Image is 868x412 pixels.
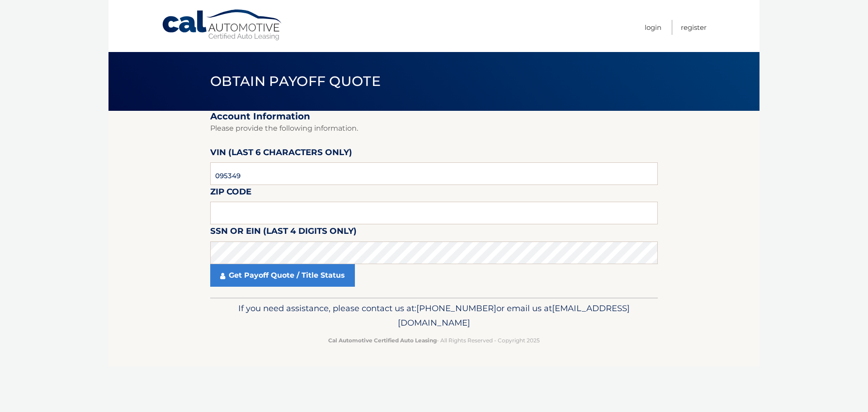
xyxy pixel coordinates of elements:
label: VIN (last 6 characters only) [210,146,352,162]
span: [PHONE_NUMBER] [416,303,496,313]
p: Please provide the following information. [210,122,658,135]
a: Login [645,20,661,35]
p: If you need assistance, please contact us at: or email us at [216,301,652,330]
label: Zip Code [210,185,251,202]
a: Register [681,20,707,35]
h2: Account Information [210,111,658,122]
span: Obtain Payoff Quote [210,73,381,90]
a: Cal Automotive [161,9,283,41]
strong: Cal Automotive Certified Auto Leasing [328,337,437,344]
p: - All Rights Reserved - Copyright 2025 [216,336,652,345]
a: Get Payoff Quote / Title Status [210,264,355,287]
label: SSN or EIN (last 4 digits only) [210,224,357,241]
